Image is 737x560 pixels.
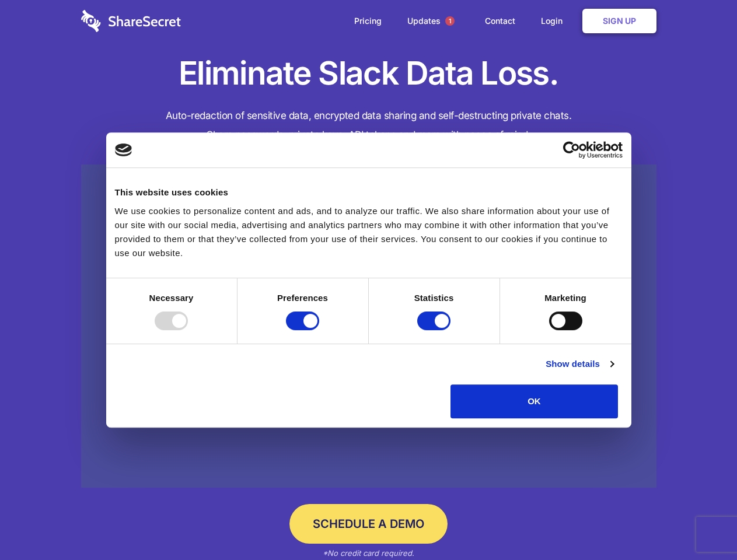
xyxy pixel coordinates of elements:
strong: Necessary [149,293,194,303]
a: Show details [546,357,613,371]
strong: Preferences [277,293,328,303]
a: Login [529,3,580,39]
a: Schedule a Demo [289,504,448,544]
a: Wistia video thumbnail [81,164,656,488]
button: OK [450,384,618,418]
strong: Marketing [544,293,586,303]
img: logo [115,143,132,156]
h4: Auto-redaction of sensitive data, encrypted data sharing and self-destructing private chats. Shar... [81,106,656,145]
strong: Statistics [414,293,454,303]
a: Contact [473,3,527,39]
div: This website uses cookies [115,185,623,199]
img: logo-wordmark-white-trans-d4663122ce5f474addd5e946df7df03e33cb6a1c49d2221995e7729f52c070b2.svg [81,10,181,32]
a: Pricing [343,3,393,39]
a: Usercentrics Cookiebot - opens in a new window [521,141,623,159]
a: Sign Up [582,9,656,33]
span: 1 [445,16,455,26]
div: We use cookies to personalize content and ads, and to analyze our traffic. We also share informat... [115,204,623,260]
em: *No credit card required. [323,548,414,558]
h1: Eliminate Slack Data Loss. [81,52,656,94]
